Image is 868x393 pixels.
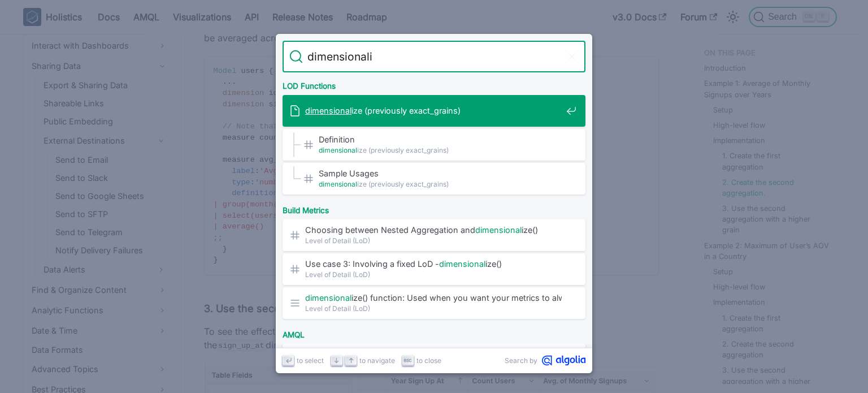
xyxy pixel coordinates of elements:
[297,355,324,366] span: to select
[280,321,588,344] div: AMQL
[305,224,562,235] span: Choosing between Nested Aggregation and ize()​
[280,72,588,95] div: LOD Functions
[319,134,562,145] span: Definition​
[283,219,585,251] a: Choosing between Nested Aggregation anddimensionalize()​Level of Detail (LoD)
[319,146,357,154] mark: dimensional
[403,356,412,365] svg: Escape key
[283,163,585,195] a: Sample Usages​dimensionalize (previously exact_grains)
[319,180,357,188] mark: dimensional
[305,235,562,246] span: Level of Detail (LoD)
[305,303,562,314] span: Level of Detail (LoD)
[332,356,341,365] svg: Arrow down
[305,293,351,303] mark: dimensional
[319,145,562,156] span: ize (previously exact_grains)
[283,253,585,285] a: Use case 3: Involving a fixed LoD -dimensionalize()​Level of Detail (LoD)
[305,292,562,303] span: ize() function: Used when you want your metrics to always …
[319,168,562,179] span: Sample Usages​
[283,287,585,319] a: dimensionalize() function: Used when you want your metrics to always …Level of Detail (LoD)
[283,95,585,127] a: dimensionalize (previously exact_grains)
[284,356,293,365] svg: Enter key
[505,355,537,366] span: Search by
[305,269,562,280] span: Level of Detail (LoD)
[542,355,585,366] svg: Algolia
[505,355,585,366] a: Search byAlgolia
[305,105,562,116] span: ize (previously exact_grains)
[280,197,588,219] div: Build Metrics
[305,106,351,115] mark: dimensional
[565,50,579,63] button: Clear the query
[475,225,522,235] mark: dimensional
[416,355,441,366] span: to close
[347,356,355,365] svg: Arrow up
[439,259,485,269] mark: dimensional
[305,258,562,269] span: Use case 3: Involving a fixed LoD - ize()​
[303,41,565,72] input: Search docs
[283,129,585,161] a: Definition​dimensionalize (previously exact_grains)
[283,344,585,375] a: ERR-209:Dimensionalize not allowed here​AQL Error Reference
[359,355,395,366] span: to navigate
[319,179,562,189] span: ize (previously exact_grains)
